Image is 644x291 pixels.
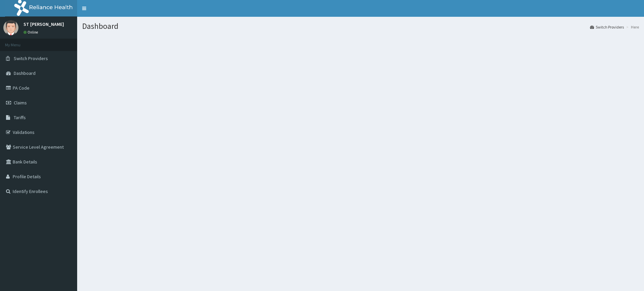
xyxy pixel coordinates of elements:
[23,22,64,27] p: ST [PERSON_NAME]
[14,55,48,61] span: Switch Providers
[23,30,40,35] a: Online
[625,24,639,30] li: Here
[590,24,624,30] a: Switch Providers
[14,70,36,76] span: Dashboard
[3,20,18,35] img: User Image
[82,22,639,31] h1: Dashboard
[14,100,27,106] span: Claims
[14,114,26,120] span: Tariffs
